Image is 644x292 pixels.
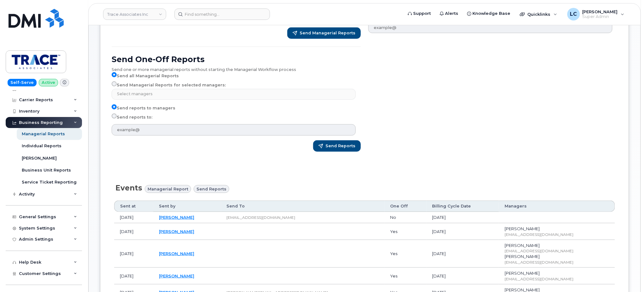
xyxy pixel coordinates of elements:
td: [DATE] [426,223,499,240]
a: [PERSON_NAME] [159,215,194,220]
td: No [384,212,426,223]
label: Send all Managerial Reports [112,72,179,80]
td: Yes [384,223,426,240]
th: One Off [384,201,426,212]
button: Send Reports [313,140,361,152]
th: Managers [499,201,615,212]
span: Alerts [445,10,458,17]
td: Yes [384,240,426,268]
td: [DATE] [426,268,499,284]
th: Sent at [114,201,153,212]
a: [PERSON_NAME] [159,229,194,234]
span: [PERSON_NAME] [505,243,540,248]
td: [DATE] [426,212,499,223]
div: [EMAIL_ADDRESS][DOMAIN_NAME] [505,260,609,265]
input: example@ [368,22,612,33]
div: [EMAIL_ADDRESS][DOMAIN_NAME] [505,248,609,254]
span: Super Admin [583,14,618,19]
th: Billing Cycle Date [426,201,499,212]
a: Knowledge Base [463,7,515,20]
span: Support [413,10,431,17]
div: Send one or more managerial reports without starting the Managerial Workflow process [112,64,361,72]
span: [EMAIL_ADDRESS][DOMAIN_NAME] [227,215,296,220]
div: Logan Cole [563,8,629,20]
td: [DATE] [114,240,153,268]
label: Send Managerial Reports for selected managers: [112,81,226,89]
span: Quicklinks [528,12,551,17]
td: [DATE] [426,240,499,268]
input: Find something... [174,9,270,20]
span: [PERSON_NAME] [505,271,540,276]
th: Sent by [153,201,221,212]
td: [DATE] [114,223,153,240]
td: [DATE] [114,268,153,284]
a: [PERSON_NAME] [159,251,194,256]
input: Send reports to managers [112,104,117,109]
span: [PERSON_NAME] [505,254,540,259]
th: Send To [221,201,384,212]
div: [EMAIL_ADDRESS][DOMAIN_NAME] [505,232,609,237]
td: Yes [384,268,426,284]
span: Send Managerial Reports [300,30,355,36]
span: [PERSON_NAME] [505,226,540,231]
td: [DATE] [114,212,153,223]
input: Send reports to: [112,114,117,119]
a: [PERSON_NAME] [159,273,194,278]
a: Trace Associates Inc [103,9,166,20]
input: Send Managerial Reports for selected managers: [112,81,117,86]
a: Alerts [435,7,463,20]
span: Send Reports [325,143,355,149]
input: example@ [112,124,356,136]
h2: Send One-Off Reports [112,55,361,64]
span: Managerial Report [148,186,188,192]
div: Quicklinks [516,8,562,20]
a: Support [403,7,435,20]
span: [PERSON_NAME] [583,9,618,14]
input: Send all Managerial Reports [112,72,117,77]
span: Events [115,184,142,192]
label: Send reports to: [112,114,152,121]
label: Send reports to managers [112,104,175,112]
span: Send reports [196,186,226,192]
span: LC [570,10,577,18]
span: Knowledge Base [472,10,511,17]
button: Send Managerial Reports [287,27,361,39]
div: [EMAIL_ADDRESS][DOMAIN_NAME] [505,276,609,282]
